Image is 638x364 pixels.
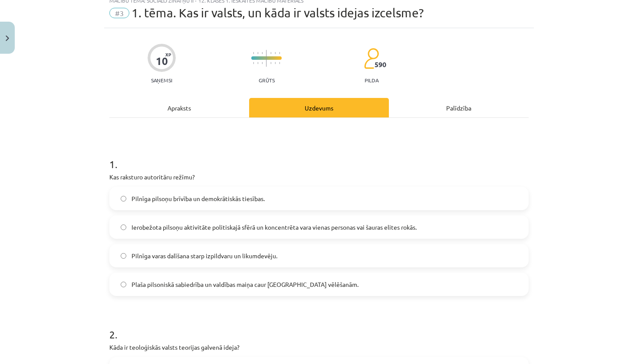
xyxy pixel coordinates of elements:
img: icon-short-line-57e1e144782c952c97e751825c79c345078a6d821885a25fce030b3d8c18986b.svg [262,52,263,54]
p: Saņemsi [148,77,176,83]
input: Pilnīga varas dalīšana starp izpildvaru un likumdevēju. [121,253,126,259]
img: icon-short-line-57e1e144782c952c97e751825c79c345078a6d821885a25fce030b3d8c18986b.svg [257,62,258,64]
img: icon-short-line-57e1e144782c952c97e751825c79c345078a6d821885a25fce030b3d8c18986b.svg [279,62,280,64]
span: #3 [109,8,129,18]
h1: 2 . [109,313,529,340]
img: icon-close-lesson-0947bae3869378f0d4975bcd49f059093ad1ed9edebbc8119c70593378902aed.svg [6,36,9,41]
span: Ierobežota pilsoņu aktivitāte politiskajā sfērā un koncentrēta vara vienas personas vai šauras el... [132,223,417,232]
input: Plaša pilsoniskā sabiedrība un valdības maiņa caur [GEOGRAPHIC_DATA] vēlēšanām. [121,282,126,287]
input: Pilnīga pilsoņu brīvība un demokrātiskās tiesības. [121,196,126,201]
span: XP [165,52,171,57]
div: Palīdzība [389,98,529,117]
p: Grūts [259,77,275,83]
p: Kas raksturo autoritāru režīmu? [109,172,529,182]
p: Kāda ir teoloģiskās valsts teorijas galvenā ideja? [109,343,529,352]
p: pilda [365,77,378,83]
img: icon-short-line-57e1e144782c952c97e751825c79c345078a6d821885a25fce030b3d8c18986b.svg [253,62,254,64]
input: Ierobežota pilsoņu aktivitāte politiskajā sfērā un koncentrēta vara vienas personas vai šauras el... [121,224,126,230]
div: 10 [156,55,168,67]
img: icon-short-line-57e1e144782c952c97e751825c79c345078a6d821885a25fce030b3d8c18986b.svg [257,52,258,54]
img: icon-short-line-57e1e144782c952c97e751825c79c345078a6d821885a25fce030b3d8c18986b.svg [275,62,276,64]
img: students-c634bb4e5e11cddfef0936a35e636f08e4e9abd3cc4e673bd6f9a4125e45ecb1.svg [364,48,379,69]
h1: 1 . [109,143,529,170]
img: icon-short-line-57e1e144782c952c97e751825c79c345078a6d821885a25fce030b3d8c18986b.svg [262,62,263,64]
span: Pilnīga pilsoņu brīvība un demokrātiskās tiesības. [132,194,265,203]
img: icon-short-line-57e1e144782c952c97e751825c79c345078a6d821885a25fce030b3d8c18986b.svg [275,52,276,54]
img: icon-short-line-57e1e144782c952c97e751825c79c345078a6d821885a25fce030b3d8c18986b.svg [279,52,280,54]
img: icon-short-line-57e1e144782c952c97e751825c79c345078a6d821885a25fce030b3d8c18986b.svg [270,52,271,54]
img: icon-long-line-d9ea69661e0d244f92f715978eff75569469978d946b2353a9bb055b3ed8787d.svg [266,50,267,67]
img: icon-short-line-57e1e144782c952c97e751825c79c345078a6d821885a25fce030b3d8c18986b.svg [270,62,271,64]
div: Apraksts [109,98,249,117]
span: 590 [375,61,386,68]
div: Uzdevums [249,98,389,117]
span: Plaša pilsoniskā sabiedrība un valdības maiņa caur [GEOGRAPHIC_DATA] vēlēšanām. [132,280,358,289]
span: Pilnīga varas dalīšana starp izpildvaru un likumdevēju. [132,251,277,260]
img: icon-short-line-57e1e144782c952c97e751825c79c345078a6d821885a25fce030b3d8c18986b.svg [253,52,254,54]
span: 1. tēma. Kas ir valsts, un kāda ir valsts idejas izcelsme? [132,6,424,20]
